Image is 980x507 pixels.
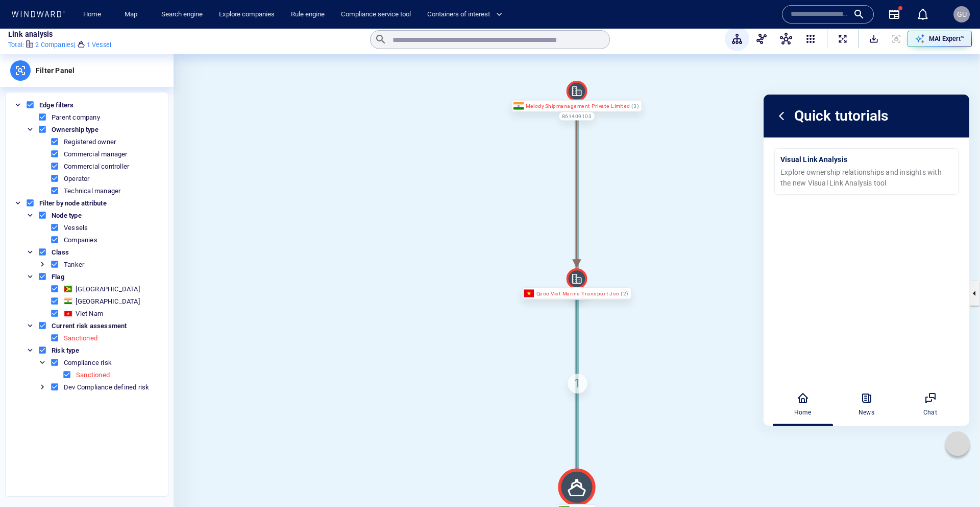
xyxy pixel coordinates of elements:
button: Home [76,6,108,24]
div: Melody Shipmanagement Private Limited [511,100,643,112]
span: Risk type [49,347,82,354]
div: Filter Panel [31,54,80,87]
button: Toggle [38,260,47,269]
div: Companies [64,236,97,244]
div: Technical manager [64,187,120,195]
div: 861409103 [559,112,595,120]
div: Sanctioned [64,334,97,342]
button: SaveAlt [863,28,885,50]
button: Toggle [26,345,35,355]
button: Toggle [38,382,47,391]
div: Sanctioned [76,371,110,379]
button: Toggle [38,358,47,367]
div: Tanker [64,261,84,268]
p: MAI Expert™ [929,34,965,43]
button: ExpandAllNodes [831,28,854,50]
div: Vessels [64,224,88,232]
span: Edge filters [37,101,76,109]
div: Quoc Viet Marine Transport Jsc [522,287,631,299]
div: 1 [568,374,587,394]
button: Containers of interest [423,6,511,24]
button: Toggle [26,247,35,257]
button: GU [951,4,972,25]
span: Filter by node attribute [37,199,109,207]
button: Toggle [26,321,35,330]
p: 1 Vessel [87,40,112,50]
div: Operator [64,175,90,182]
div: [GEOGRAPHIC_DATA] [76,297,139,305]
div: Notification center [917,8,929,20]
div: Commercial controller [64,163,129,170]
a: Home [79,6,105,24]
iframe: Chat [937,461,972,499]
button: Map [116,6,149,24]
button: Toggle [26,211,35,220]
p: Link analysis [8,28,53,40]
a: Compliance service tool [337,6,415,24]
span: Current risk assessment [49,322,130,330]
div: [GEOGRAPHIC_DATA] [76,285,139,293]
div: Guyana [64,285,72,293]
button: Toggle [13,198,22,208]
div: 4 [568,280,587,300]
span: Ownership type [49,126,101,133]
button: Toggle [13,100,22,109]
button: Toggle [26,272,35,281]
span: GU [957,10,967,18]
a: Search engine [157,6,207,24]
div: India [64,297,72,305]
div: Commercial manager [64,150,128,158]
div: Parent company [52,113,100,121]
div: Compliance risk [64,359,112,366]
div: Viet Nam [76,310,103,317]
span: Node type [49,212,84,219]
div: Viet Nam [64,310,72,317]
div: Dev Compliance defined risk [64,383,149,391]
a: Map [120,6,145,24]
span: Flag [49,273,67,281]
p: Total : [8,40,24,50]
a: Explore companies [215,6,279,24]
p: 2 Companies | [35,40,75,50]
div: Registered owner [64,138,116,146]
a: Rule engine [287,6,329,24]
span: Containers of interest [427,9,502,20]
span: Class [49,248,71,256]
button: MAI Expert™ [908,31,972,47]
button: Toggle [26,125,35,134]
